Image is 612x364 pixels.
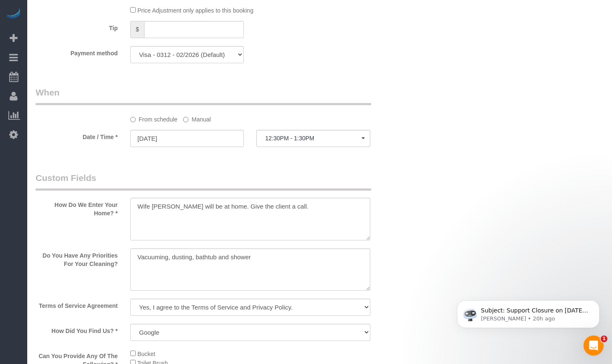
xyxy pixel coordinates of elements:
[183,112,211,124] label: Manual
[130,21,144,38] span: $
[265,135,361,142] span: 12:30PM - 1:30PM
[36,86,371,105] legend: When
[29,324,124,335] label: How Did You Find Us? *
[137,351,155,357] span: Bucket
[444,283,612,341] iframe: Intercom notifications message
[601,336,607,342] span: 1
[183,117,189,122] input: Manual
[29,130,124,141] label: Date / Time *
[29,299,124,310] label: Terms of Service Agreement
[29,46,124,57] label: Payment method
[137,7,253,14] span: Price Adjustment only applies to this booking
[256,130,370,147] button: 12:30PM - 1:30PM
[130,117,136,122] input: From schedule
[130,112,178,124] label: From schedule
[29,21,124,32] label: Tip
[29,198,124,217] label: How Do We Enter Your Home? *
[584,336,604,356] iframe: Intercom live chat
[36,172,371,191] legend: Custom Fields
[29,248,124,268] label: Do You Have Any Priorities For Your Cleaning?
[5,8,22,20] img: Automaid Logo
[130,130,244,147] input: MM/DD/YYYY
